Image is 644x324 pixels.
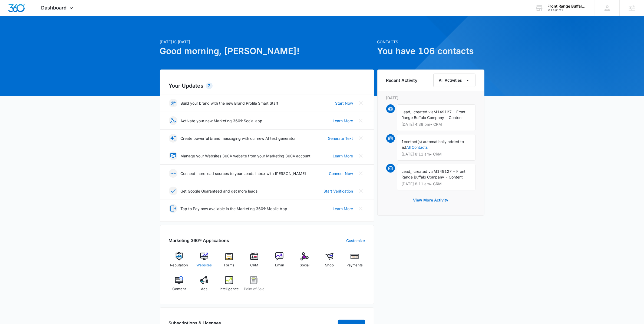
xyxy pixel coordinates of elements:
[329,171,353,176] a: Connect Now
[219,276,240,296] a: Intelligence
[224,263,234,268] span: Forms
[402,169,412,174] span: Lead,
[356,187,365,195] button: Close
[219,252,240,272] a: Forms
[346,263,363,268] span: Payments
[547,4,587,8] div: account name
[407,145,428,150] a: All Contacts
[356,134,365,143] button: Close
[172,286,186,292] span: Content
[356,169,365,178] button: Close
[170,263,188,268] span: Reputation
[181,188,258,194] p: Get Google Guaranteed and get more leads
[220,286,239,292] span: Intelligence
[402,139,464,150] span: contact(s) automatically added to list
[333,118,353,124] a: Learn More
[201,286,207,292] span: Ads
[402,152,471,156] p: [DATE] 8:11 am • CRM
[412,169,434,174] span: , created via
[408,194,454,207] button: View More Activity
[181,206,288,211] p: Tap to Pay now available in the Marketing 360® Mobile App
[377,45,484,58] h1: You have 106 contacts
[356,99,365,107] button: Close
[181,135,296,141] p: Create powerful brand messaging with our new AI text generator
[328,135,353,141] a: Generate Text
[386,95,475,101] p: [DATE]
[194,276,214,296] a: Ads
[356,151,365,160] button: Close
[402,139,404,144] span: 1
[402,182,471,186] p: [DATE] 8:11 am • CRM
[335,100,353,106] a: Start Now
[547,8,587,12] div: account id
[181,153,311,159] p: Manage your Websites 360® website from your Marketing 360® account
[402,110,412,114] span: Lead,
[356,116,365,125] button: Close
[181,100,279,106] p: Build your brand with the new Brand Profile Smart Start
[402,123,471,126] p: [DATE] 4:39 pm • CRM
[244,276,265,296] a: Point of Sale
[346,238,365,243] a: Customize
[356,204,365,213] button: Close
[206,82,213,89] div: 7
[386,77,418,84] h6: Recent Activity
[41,5,67,11] span: Dashboard
[169,276,190,296] a: Content
[333,153,353,159] a: Learn More
[244,252,265,272] a: CRM
[433,74,475,87] button: All Activities
[169,252,190,272] a: Reputation
[250,263,258,268] span: CRM
[194,252,214,272] a: Websites
[181,118,263,124] p: Activate your new Marketing 360® Social app
[160,45,374,58] h1: Good morning, [PERSON_NAME]!
[319,252,340,272] a: Shop
[344,252,365,272] a: Payments
[169,237,229,244] h2: Marketing 360® Applications
[300,263,309,268] span: Social
[269,252,290,272] a: Email
[324,188,353,194] a: Start Verification
[244,286,265,292] span: Point of Sale
[333,206,353,211] a: Learn More
[412,110,434,114] span: , created via
[325,263,334,268] span: Shop
[377,39,484,45] p: Contacts
[294,252,315,272] a: Social
[160,39,374,45] p: [DATE] is [DATE]
[196,263,212,268] span: Websites
[169,82,365,90] h2: Your Updates
[181,171,306,176] p: Connect more lead sources to your Leads Inbox with [PERSON_NAME]
[275,263,284,268] span: Email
